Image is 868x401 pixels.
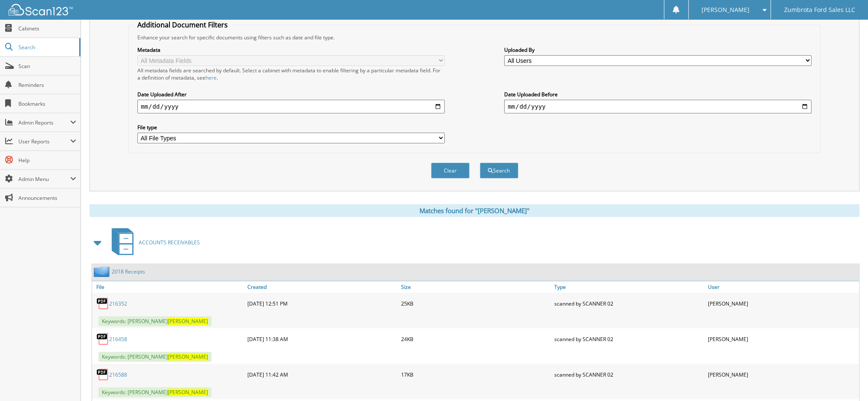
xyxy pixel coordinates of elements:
span: Keywords: [PERSON_NAME] [98,352,211,362]
span: [PERSON_NAME] [168,353,208,360]
div: 25KB [399,295,552,312]
legend: Additional Document Filters [133,20,232,30]
img: scan123-logo-white.svg [9,4,73,15]
img: PDF.png [96,333,109,345]
label: Date Uploaded Before [504,91,812,98]
div: [DATE] 11:42 AM [245,366,398,383]
button: Clear [431,163,470,178]
div: [DATE] 11:38 AM [245,330,398,348]
button: Search [480,163,518,178]
div: All metadata fields are searched by default. Select a cabinet with metadata to enable filtering b... [137,67,445,81]
img: PDF.png [96,297,109,310]
span: Admin Menu [18,175,70,183]
div: 24KB [399,330,552,348]
div: [DATE] 12:51 PM [245,295,398,312]
span: Reminders [18,81,76,89]
input: end [504,100,812,113]
span: Search [18,44,75,51]
a: 216458 [109,336,127,343]
span: Keywords: [PERSON_NAME] [98,387,211,397]
a: 216352 [109,300,127,307]
span: [PERSON_NAME] [168,318,208,325]
a: 216588 [109,371,127,378]
a: Created [245,281,398,293]
a: Type [552,281,705,293]
span: ACCOUNTS RECEIVABLES [139,239,200,246]
span: Keywords: [PERSON_NAME] [98,316,211,326]
span: Scan [18,62,76,70]
span: Help [18,157,76,164]
a: File [92,281,245,293]
a: User [706,281,859,293]
span: User Reports [18,138,70,145]
div: [PERSON_NAME] [706,295,859,312]
label: Uploaded By [504,46,812,53]
div: scanned by SCANNER 02 [552,295,705,312]
label: Metadata [137,46,445,53]
span: [PERSON_NAME] [702,7,749,12]
a: Size [399,281,552,293]
span: Zumbrota Ford Sales LLC [784,7,855,12]
div: 17KB [399,366,552,383]
div: scanned by SCANNER 02 [552,330,705,348]
a: here [205,74,217,81]
img: PDF.png [96,368,109,381]
span: Cabinets [18,25,76,32]
a: ACCOUNTS RECEIVABLES [107,226,200,259]
div: [PERSON_NAME] [706,366,859,383]
label: Date Uploaded After [137,91,445,98]
div: Enhance your search for specific documents using filters such as date and file type. [133,34,816,41]
label: File type [137,124,445,131]
img: folder2.png [94,266,112,277]
span: Admin Reports [18,119,70,126]
span: Announcements [18,194,76,202]
div: [PERSON_NAME] [706,330,859,348]
span: Bookmarks [18,100,76,107]
iframe: Chat Widget [825,360,868,401]
div: Matches found for "[PERSON_NAME]" [89,204,859,217]
a: 2018 Receipts [112,268,145,275]
div: scanned by SCANNER 02 [552,366,705,383]
span: [PERSON_NAME] [168,389,208,396]
input: start [137,100,445,113]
